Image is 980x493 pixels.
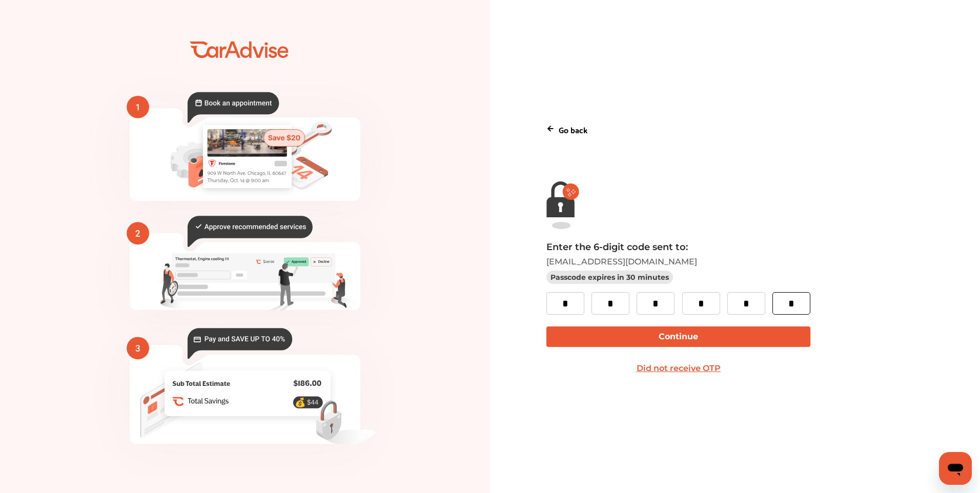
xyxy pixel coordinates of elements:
[546,326,810,347] button: Continue
[559,122,587,136] p: Go back
[546,257,924,266] p: [EMAIL_ADDRESS][DOMAIN_NAME]
[939,452,972,485] iframe: Button to launch messaging window
[546,241,924,253] p: Enter the 6-digit code sent to:
[546,271,673,284] p: Passcode expires in 30 minutes
[546,358,810,379] button: Did not receive OTP
[546,181,579,229] img: magic-link-lock-error.9d88b03f.svg
[295,397,306,408] text: 💰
